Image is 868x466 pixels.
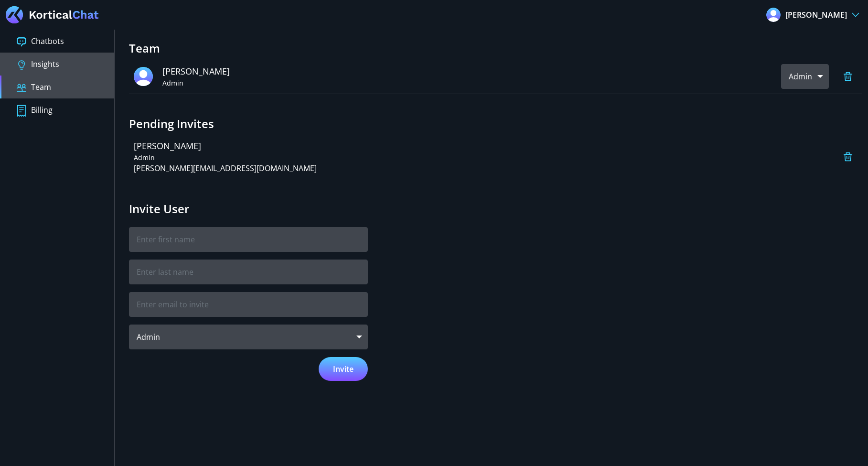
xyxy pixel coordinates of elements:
[129,292,368,317] input: Enter email to invite
[766,8,781,22] img: User Profile Picture
[843,72,853,81] img: delete--primary.svg
[129,260,368,284] input: Enter last name
[6,6,99,23] img: Logo
[319,357,368,381] button: Invite
[129,117,862,131] h2: Pending Invites
[134,163,317,173] span: [PERSON_NAME][EMAIL_ADDRESS][DOMAIN_NAME]
[17,60,26,70] img: Icon
[781,64,829,89] div: Admin
[134,67,153,86] img: icon-avatar.svg
[129,42,862,55] h2: Team
[129,202,368,216] h2: Invite User
[17,37,26,47] img: Icon
[129,325,368,349] div: Admin
[134,152,358,163] span: admin
[162,65,387,78] span: [PERSON_NAME]
[162,78,387,88] span: admin
[129,227,368,252] input: Enter first name
[17,83,26,93] img: Icon
[134,140,358,152] span: [PERSON_NAME]
[843,152,853,162] img: delete--primary.svg
[763,7,862,22] button: [PERSON_NAME]
[17,105,26,117] img: Icon
[852,12,859,17] img: Dropdown arrow
[785,9,847,21] span: [PERSON_NAME]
